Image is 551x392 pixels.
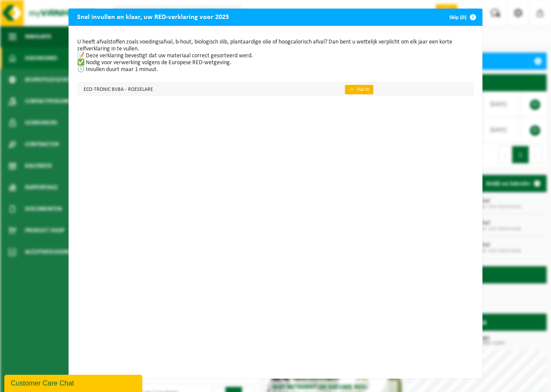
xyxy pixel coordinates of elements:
iframe: chat widget [4,373,144,392]
h2: Snel invullen en klaar, uw RED-verklaring voor 2025 [69,9,238,25]
a: 👉 Vul in [345,85,373,94]
td: ECO-TRONIC BVBA - ROESELARE [77,82,338,96]
button: Skip (0) [442,9,482,26]
p: U heeft afvalstoffen zoals voedingsafval, b-hout, biologisch slib, plantaardige olie of hoogcalor... [77,39,474,73]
